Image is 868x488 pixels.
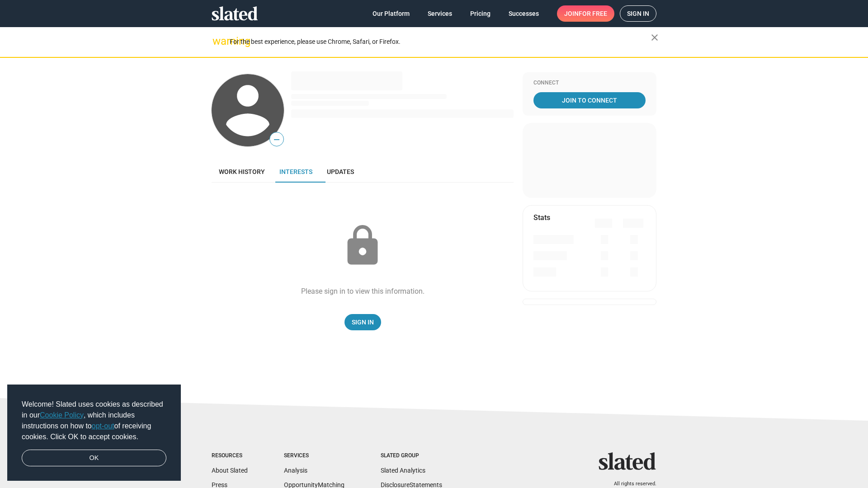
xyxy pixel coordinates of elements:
mat-icon: close [649,32,660,43]
mat-icon: warning [212,36,223,47]
a: Joinfor free [557,5,614,22]
a: Interests [272,161,320,183]
a: Sign In [344,314,381,330]
span: Interests [279,168,312,175]
a: About Slated [212,467,248,474]
div: Services [284,452,344,460]
span: Join To Connect [535,92,644,108]
a: Successes [501,5,546,22]
span: Sign In [352,314,374,330]
span: Join [564,5,607,22]
a: dismiss cookie message [22,450,166,467]
div: cookieconsent [7,385,181,481]
span: for free [579,5,607,22]
span: Work history [219,168,265,175]
a: opt-out [92,422,114,430]
span: — [270,134,283,145]
mat-icon: lock [340,223,385,268]
span: Updates [327,168,354,175]
div: Connect [533,80,646,87]
div: Slated Group [381,452,442,460]
mat-card-title: Stats [533,213,550,222]
a: Cookie Policy [40,411,84,419]
span: Our Platform [373,5,410,22]
a: Our Platform [365,5,417,22]
div: Resources [212,452,248,460]
a: Work history [212,161,272,183]
a: Pricing [463,5,498,22]
div: Please sign in to view this information. [301,286,425,296]
a: Sign in [620,5,656,22]
a: Services [420,5,459,22]
span: Pricing [470,5,491,22]
div: For the best experience, please use Chrome, Safari, or Firefox. [230,36,651,48]
span: Services [428,5,452,22]
span: Successes [509,5,539,22]
span: Welcome! Slated uses cookies as described in our , which includes instructions on how to of recei... [22,399,166,442]
a: Analysis [284,467,307,474]
a: Join To Connect [533,92,646,108]
span: Sign in [627,6,649,21]
a: Updates [320,161,361,183]
a: Slated Analytics [381,467,425,474]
